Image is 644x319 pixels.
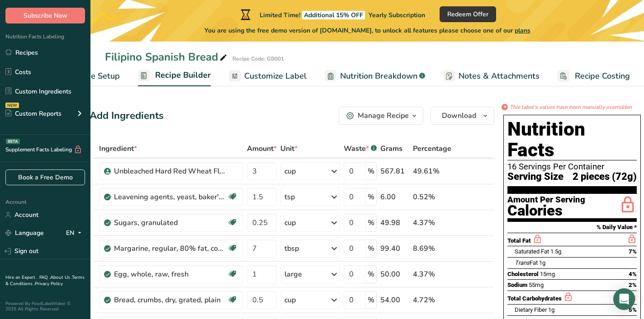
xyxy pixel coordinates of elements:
[5,169,85,185] a: Book a Free Demo
[413,143,451,154] span: Percentage
[358,110,409,121] div: Manage Recipe
[507,237,531,244] span: Total Fat
[239,9,425,20] div: Limited Time!
[459,70,540,82] span: Notes & Attachments
[114,295,227,305] div: Bread, crumbs, dry, grated, plain
[284,166,296,177] div: cup
[229,66,307,86] a: Customize Label
[114,243,227,254] div: Margarine, regular, 80% fat, composite, stick, without salt
[507,162,637,171] div: 16 Servings Per Container
[5,8,85,23] button: Subscribe Now
[440,6,496,22] button: Redeem Offer
[155,69,211,81] span: Recipe Builder
[539,259,545,266] span: 1g
[413,243,451,254] div: 8.69%
[325,66,425,86] a: Nutrition Breakdown
[369,11,425,19] span: Yearly Subscription
[284,192,295,202] div: tsp
[71,70,120,82] span: Recipe Setup
[284,217,296,228] div: cup
[507,204,585,217] div: Calories
[515,248,549,255] span: Saturated Fat
[5,109,62,118] div: Custom Reports
[447,9,488,19] span: Redeem Offer
[284,269,302,280] div: large
[413,269,451,280] div: 4.37%
[284,295,296,305] div: cup
[431,107,494,125] button: Download
[380,143,402,154] span: Grams
[90,108,164,123] div: Add Ingredients
[114,166,227,177] div: Unbleached Hard Red Wheat Flour
[35,281,63,287] a: Privacy Policy
[573,171,637,183] span: 2 pieces (72g)
[340,70,417,82] span: Nutrition Breakdown
[24,11,67,20] span: Subscribe Now
[613,288,635,310] div: Open Intercom Messenger
[5,225,44,241] a: Language
[138,65,211,87] a: Recipe Builder
[540,271,555,277] span: 15mg
[114,217,227,228] div: Sugars, granulated
[114,192,227,202] div: Leavening agents, yeast, baker's, active dry
[507,196,585,204] div: Amount Per Serving
[232,55,284,63] div: Recipe Code: GB001
[380,295,409,305] div: 54.00
[5,103,19,108] div: NEW
[5,274,85,287] a: Terms & Conditions .
[247,143,277,154] span: Amount
[5,274,38,281] a: Hire an Expert .
[50,274,72,281] a: About Us .
[284,243,299,254] div: tbsp
[550,248,561,255] span: 1.5g
[515,306,547,313] span: Dietary Fiber
[114,269,227,280] div: Egg, whole, raw, fresh
[5,301,85,312] div: Powered By FoodLabelMaker © 2025 All Rights Reserved
[380,192,409,202] div: 6.00
[380,243,409,254] div: 99.40
[380,166,409,177] div: 567.81
[507,222,637,233] section: % Daily Value *
[66,228,85,239] div: EN
[380,217,409,228] div: 49.98
[344,143,377,154] div: Waste
[558,66,630,86] a: Recipe Costing
[575,70,630,82] span: Recipe Costing
[629,306,637,313] span: 5%
[339,107,423,125] button: Manage Recipe
[204,26,530,35] span: You are using the free demo version of [DOMAIN_NAME], to unlock all features please choose one of...
[548,306,554,313] span: 1g
[510,103,632,111] i: This label's values have been manually overridden
[529,281,544,288] span: 55mg
[507,271,539,277] span: Cholesterol
[99,143,137,154] span: Ingredient
[507,171,563,183] span: Serving Size
[413,192,451,202] div: 0.52%
[629,248,637,255] span: 7%
[413,217,451,228] div: 4.37%
[380,269,409,280] div: 50.00
[105,49,229,65] div: Filipino Spanish Bread
[244,70,307,82] span: Customize Label
[6,139,20,144] div: BETA
[413,295,451,305] div: 4.72%
[413,166,451,177] div: 49.61%
[302,11,365,19] span: Additional 15% OFF
[443,66,540,86] a: Notes & Attachments
[629,271,637,277] span: 4%
[507,281,527,288] span: Sodium
[507,295,562,302] span: Total Carbohydrates
[507,119,637,160] h1: Nutrition Facts
[515,259,530,266] i: Trans
[442,110,476,121] span: Download
[629,281,637,288] span: 2%
[515,259,538,266] span: Fat
[280,143,298,154] span: Unit
[515,26,530,35] span: plans
[39,274,50,281] a: FAQ .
